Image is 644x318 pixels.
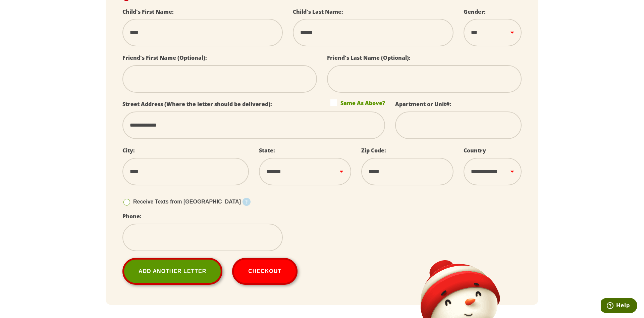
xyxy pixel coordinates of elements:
a: Add Another Letter [122,258,222,285]
label: Gender: [464,8,486,15]
label: Street Address (Where the letter should be delivered): [122,100,272,108]
label: Friend's First Name (Optional): [122,54,207,61]
label: Zip Code: [361,147,386,154]
span: Receive Texts from [GEOGRAPHIC_DATA] [133,199,241,205]
label: Child's Last Name: [293,8,343,15]
label: City: [122,147,135,154]
label: Country [464,147,486,154]
label: Friend's Last Name (Optional): [327,54,411,61]
label: Child's First Name: [122,8,174,15]
label: Phone: [122,213,142,220]
label: Same As Above? [330,99,385,106]
label: Apartment or Unit#: [395,100,451,108]
button: Checkout [232,258,298,285]
label: State: [259,147,275,154]
iframe: Opens a widget where you can find more information [601,298,637,315]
